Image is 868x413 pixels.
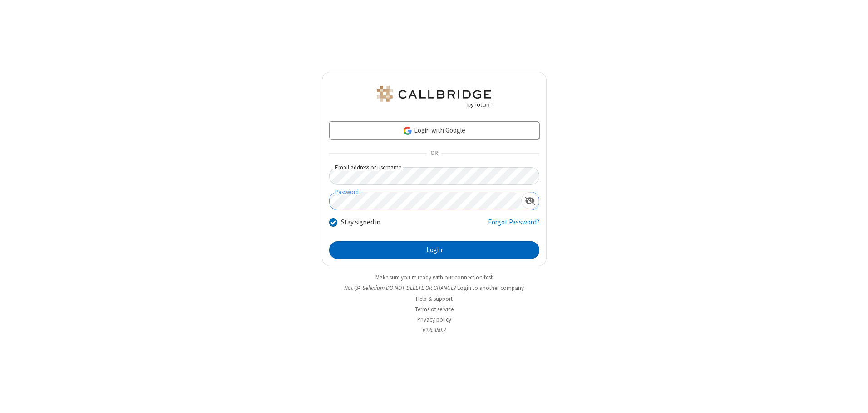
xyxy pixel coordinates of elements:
a: Help & support [416,295,453,303]
li: v2.6.350.2 [322,326,547,334]
input: Password [330,192,521,210]
button: Login to another company [457,284,524,292]
li: Not QA Selenium DO NOT DELETE OR CHANGE? [322,284,547,292]
span: OR [427,147,441,160]
input: Email address or username [329,167,539,185]
img: QA Selenium DO NOT DELETE OR CHANGE [375,86,493,108]
div: Show password [521,192,539,209]
a: Terms of service [415,305,454,313]
a: Forgot Password? [488,217,539,234]
img: google-icon.png [403,126,413,136]
a: Make sure you're ready with our connection test [375,274,493,281]
label: Stay signed in [341,217,380,228]
a: Login with Google [329,121,539,139]
a: Privacy policy [417,316,451,323]
button: Login [329,241,539,259]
